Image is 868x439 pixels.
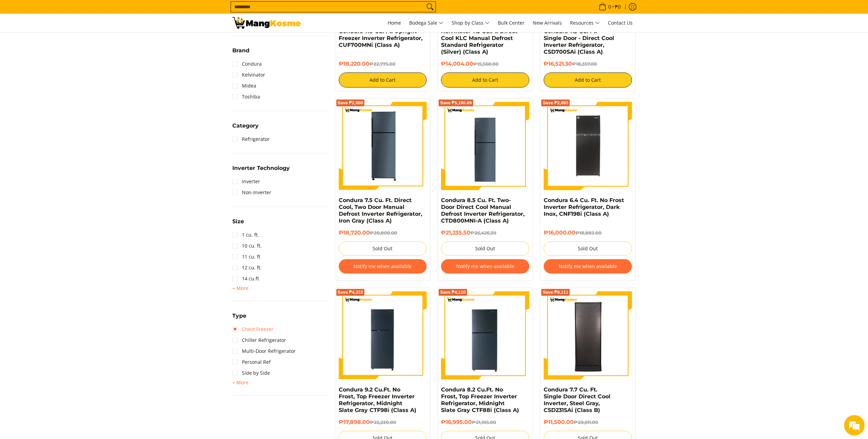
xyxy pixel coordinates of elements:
[232,123,259,129] span: Category
[232,285,248,291] span: + More
[544,419,632,426] h6: ₱11,500.00
[232,357,271,368] a: Personal Ref
[232,262,262,273] a: 12 cu. ft.
[339,386,416,413] a: Condura 9.2 Cu.Ft. No Frost, Top Freezer Inverter Refrigerator, Midnight Slate Gray CTF98i (Class A)
[384,14,404,32] a: Home
[339,28,423,48] a: Condura 7.0 Cu. Ft. Upright Freezer Inverter Refrigerator, CUF700MNi (Class A)
[370,61,396,67] del: ₱22,775.00
[232,187,271,198] a: Non-Inverter
[425,2,436,12] button: Search
[339,229,427,236] h6: ₱18,720.00
[441,291,529,380] img: Condura 8.2 Cu.Ft. No Frost, Top Freezer Inverter Refrigerator, Midnight Slate Gray CTF88i (Class A)
[614,4,622,9] span: ₱0
[339,259,427,274] button: Notify me when available
[441,241,529,256] button: Sold Out
[441,61,529,67] h6: ₱14,004.00
[543,101,568,105] span: Save ₱2,883
[232,313,246,319] span: Type
[232,165,290,176] summary: Open
[472,420,496,425] del: ₱21,105.00
[232,378,248,387] summary: Open
[339,61,427,67] h6: ₱18,220.00
[409,19,443,27] span: Bodega Sale
[448,14,493,32] a: Shop by Class
[232,251,260,262] a: 11 cu. ft
[388,19,401,26] span: Home
[308,14,636,32] nav: Main Menu
[232,368,270,378] a: Side by Side
[441,229,529,236] h6: ₱21,235.50
[544,241,632,256] button: Sold Out
[575,230,601,236] del: ₱18,883.00
[441,259,529,274] button: Notify me when available
[544,229,632,236] h6: ₱16,000.00
[339,72,427,88] button: Add to Cart
[232,346,296,357] a: Multi-Door Refrigerator
[338,290,363,294] span: Save ₱4,322
[232,240,262,251] a: 10 cu. ft.
[470,230,496,236] del: ₱26,426.39
[232,134,270,145] a: Refrigerator
[232,48,249,53] span: Brand
[370,420,396,425] del: ₱22,220.00
[232,80,256,91] a: Midea
[339,291,427,380] img: Condura 9.2 Cu.Ft. No Frost, Top Freezer Inverter Refrigerator, Midnight Slate Gray CTF98i (Class A)
[494,14,528,32] a: Bulk Center
[441,102,529,190] img: Condura 8.5 Cu. Ft. Two-Door Direct Cool Manual Defrost Inverter Refrigerator, CTD800MNI-A (Class A)
[232,48,249,58] summary: Open
[441,28,517,55] a: Kelvinator 7.3 Cu.Ft. Direct Cool KLC Manual Defrost Standard Refrigerator (Silver) (Class A)
[232,324,273,335] a: Chest Freezer
[597,3,623,11] span: •
[339,197,422,224] a: Condura 7.5 Cu. Ft. Direct Cool, Two Door Manual Defrost Inverter Refrigerator, Iron Gray (Class A)
[544,386,610,413] a: Condura 7.7 Cu. Ft. Single Door Direct Cool Inverter, Steel Gray, CSD231SAi (Class B)
[440,101,472,105] span: Save ₱5,190.89
[232,58,262,69] a: Condura
[544,61,632,67] h6: ₱16,521.30
[570,19,600,27] span: Resources
[339,102,427,190] img: condura-direct-cool-7.5-cubic-feet-2-door-manual-defrost-inverter-ref-iron-gray-full-view-mang-kosme
[544,259,632,274] button: Notify me when available
[232,273,259,284] a: 14 cu.ft
[232,229,259,240] a: 1 cu. ft.
[232,219,244,224] span: Size
[232,284,248,292] summary: Open
[232,17,301,29] img: Bodega Sale Refrigerator l Mang Kosme: Home Appliances Warehouse Sale
[574,420,598,425] del: ₱20,611.00
[338,101,363,105] span: Save ₱2,080
[441,419,529,426] h6: ₱16,995.00
[232,91,260,102] a: Toshiba
[232,165,290,171] span: Inverter Technology
[544,72,632,88] button: Add to Cart
[232,69,265,80] a: Kelvinator
[232,313,246,324] summary: Open
[339,419,427,426] h6: ₱17,898.00
[232,176,260,187] a: Inverter
[607,4,612,9] span: 0
[473,61,498,67] del: ₱15,560.00
[605,14,636,32] a: Contact Us
[452,19,490,27] span: Shop by Class
[544,197,624,217] a: Condura 6.4 Cu. Ft. No Frost Inverter Refrigerator, Dark Inox, CNF198i (Class A)
[440,290,466,294] span: Save ₱4,110
[544,102,632,190] img: Condura 6.4 Cu. Ft. No Frost Inverter Refrigerator, Dark Inox, CNF198i (Class A)
[232,335,286,346] a: Chiller Refrigerator
[441,197,524,224] a: Condura 8.5 Cu. Ft. Two-Door Direct Cool Manual Defrost Inverter Refrigerator, CTD800MNI-A (Class A)
[441,72,529,88] button: Add to Cart
[543,290,568,294] span: Save ₱9,111
[544,292,632,378] img: Condura 7.7 Cu. Ft. Single Door Direct Cool Inverter, Steel Gray, CSD231SAi (Class B)
[533,19,562,26] span: New Arrivals
[232,123,259,134] summary: Open
[498,19,524,26] span: Bulk Center
[567,14,603,32] a: Resources
[232,380,248,385] span: + More
[232,219,244,229] summary: Open
[608,19,633,26] span: Contact Us
[339,241,427,256] button: Sold Out
[406,14,447,32] a: Bodega Sale
[441,386,519,413] a: Condura 8.2 Cu.Ft. No Frost, Top Freezer Inverter Refrigerator, Midnight Slate Gray CTF88i (Class A)
[370,230,397,236] del: ₱20,800.00
[544,28,614,55] a: Condura 7.3 Cu. Ft. Single Door - Direct Cool Inverter Refrigerator, CSD700SAi (Class A)
[529,14,565,32] a: New Arrivals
